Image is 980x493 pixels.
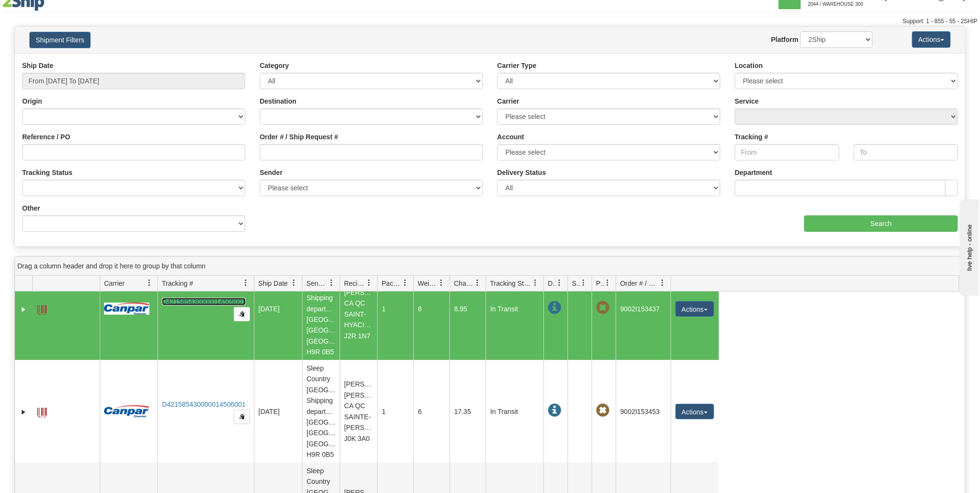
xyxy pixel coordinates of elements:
span: Recipient [344,279,366,288]
td: 1 [377,257,413,360]
span: Pickup Not Assigned [596,404,610,417]
a: Expand [19,305,28,314]
td: [PERSON_NAME] [PERSON_NAME] CA QC SAINT-HYACINTHE J2R 1N7 [340,257,377,360]
th: Press ctrl + space to group [158,276,254,292]
div: grid grouping header [15,257,965,276]
a: D421585430000014506001 [162,400,246,408]
label: Delivery Status [497,168,546,177]
th: Press ctrl + space to group [32,276,100,292]
label: Category [260,61,289,70]
iframe: chat widget [958,197,979,295]
span: Charge [454,279,474,288]
a: Tracking Status filter column settings [527,275,543,291]
label: Order # / Ship Request # [260,132,338,142]
label: Ship Date [22,61,53,70]
label: Reference / PO [22,132,70,142]
a: Expand [19,407,28,417]
a: Carrier filter column settings [141,275,158,291]
label: Carrier Type [497,61,536,70]
th: Press ctrl + space to group [254,276,302,292]
button: Actions [675,301,714,317]
input: From [735,144,839,160]
td: Sleep Country [GEOGRAPHIC_DATA] Shipping department [GEOGRAPHIC_DATA] [GEOGRAPHIC_DATA] [GEOGRAPH... [302,360,340,463]
label: Other [22,203,40,213]
button: Copy to clipboard [234,307,250,321]
a: Tracking # filter column settings [238,275,254,291]
span: Sender [306,279,328,288]
th: Press ctrl + space to group [568,276,592,292]
th: Press ctrl + space to group [486,276,543,292]
td: 8 [413,257,450,360]
th: Press ctrl + space to group [616,276,671,292]
td: Sleep Country [GEOGRAPHIC_DATA] Shipping department [GEOGRAPHIC_DATA] [GEOGRAPHIC_DATA] [GEOGRAPH... [302,257,340,360]
td: [DATE] [254,257,302,360]
td: 1 [377,360,413,463]
th: Press ctrl + space to group [413,276,450,292]
div: live help - online [7,8,89,15]
input: Search [804,215,958,232]
label: Tracking Status [22,168,72,177]
a: Sender filter column settings [323,275,340,291]
th: Press ctrl + space to group [543,276,568,292]
th: Press ctrl + space to group [302,276,340,292]
a: Packages filter column settings [397,275,413,291]
span: In Transit [548,301,562,315]
a: Label [37,301,47,316]
th: Press ctrl + space to group [671,276,719,292]
td: [DATE] [254,360,302,463]
span: Tracking Status [490,279,532,288]
label: Service [735,96,759,106]
span: Tracking # [162,279,193,288]
input: To [854,144,958,160]
span: Delivery Status [548,279,556,288]
td: In Transit [486,360,543,463]
td: 9002I153453 [616,360,671,463]
a: Shipment Issues filter column settings [575,275,592,291]
label: Account [497,132,524,142]
td: 9002I153437 [616,257,671,360]
button: Actions [675,404,714,419]
th: Press ctrl + space to group [340,276,377,292]
a: D421585430000014505001 [162,298,246,306]
label: Carrier [497,96,519,106]
span: Order # / Ship Request # [620,279,659,288]
img: 14 - Canpar [104,405,149,417]
td: 17.35 [450,360,486,463]
td: In Transit [486,257,543,360]
span: Ship Date [258,279,288,288]
label: Origin [22,96,42,106]
label: Platform [771,35,798,44]
span: Weight [418,279,438,288]
label: Tracking # [735,132,768,142]
a: Charge filter column settings [469,275,486,291]
a: Order # / Ship Request # filter column settings [654,275,671,291]
th: Press ctrl + space to group [100,276,158,292]
label: Sender [260,168,282,177]
a: Weight filter column settings [433,275,450,291]
button: Actions [912,31,951,48]
th: Press ctrl + space to group [450,276,486,292]
button: Copy to clipboard [234,410,250,424]
span: Pickup Not Assigned [596,301,610,315]
a: Label [37,403,47,419]
img: 14 - Canpar [104,303,149,315]
td: 6 [413,360,450,463]
td: [PERSON_NAME] [PERSON_NAME] CA QC SAINTE-[PERSON_NAME] J0K 3A0 [340,360,377,463]
a: Recipient filter column settings [361,275,377,291]
label: Destination [260,96,296,106]
span: Shipment Issues [572,279,580,288]
span: In Transit [548,404,562,417]
span: Packages [382,279,402,288]
td: 8.95 [450,257,486,360]
label: Location [735,61,763,70]
span: Carrier [104,279,125,288]
a: Pickup Status filter column settings [599,275,616,291]
th: Press ctrl + space to group [592,276,616,292]
th: Press ctrl + space to group [377,276,413,292]
label: Department [735,168,772,177]
span: Pickup Status [596,279,604,288]
button: Shipment Filters [29,32,91,48]
div: Support: 1 - 855 - 55 - 2SHIP [2,17,978,26]
a: Ship Date filter column settings [286,275,302,291]
a: Delivery Status filter column settings [551,275,568,291]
